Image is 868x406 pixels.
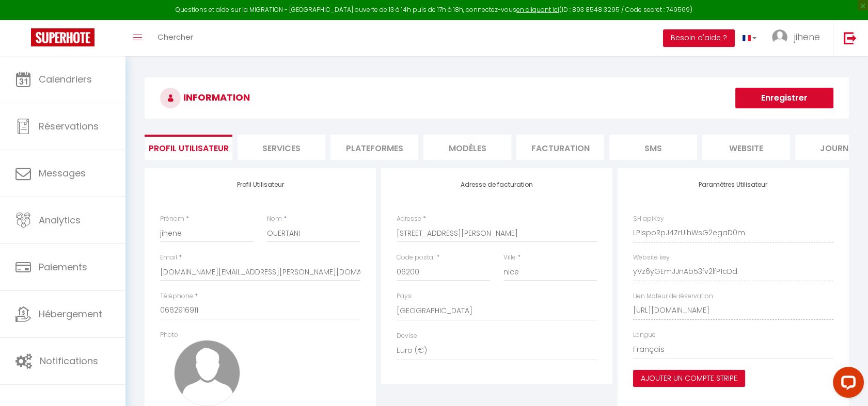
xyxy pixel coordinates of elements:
[735,88,833,108] button: Enregistrer
[633,330,656,340] label: Langue
[503,253,516,263] label: Ville
[794,30,820,43] span: jihene
[764,20,833,56] a: ... jihene
[39,214,81,226] span: Analytics
[397,253,435,263] label: Code postal
[702,135,790,160] li: website
[663,29,735,47] button: Besoin d'aide ?
[516,135,604,160] li: Facturation
[423,135,511,160] li: MODÈLES
[160,253,177,263] label: Email
[160,330,178,340] label: Photo
[397,291,412,301] label: Pays
[31,28,94,46] img: Super Booking
[39,167,86,180] span: Messages
[633,253,670,263] label: Website key
[844,31,857,44] img: logout
[157,31,193,42] span: Chercher
[267,214,282,224] label: Nom
[397,214,421,224] label: Adresse
[633,291,713,301] label: Lien Moteur de réservation
[160,214,184,224] label: Prénom
[397,181,597,188] h4: Adresse de facturation
[39,261,87,273] span: Paiements
[238,135,325,160] li: Services
[825,363,868,406] iframe: LiveChat chat widget
[160,291,193,301] label: Téléphone
[516,5,559,14] a: en cliquant ici
[772,29,787,45] img: ...
[609,135,697,160] li: SMS
[39,120,99,133] span: Réservations
[160,181,360,188] h4: Profil Utilisateur
[633,181,833,188] h4: Paramètres Utilisateur
[145,77,849,119] h3: INFORMATION
[145,135,232,160] li: Profil Utilisateur
[330,135,418,160] li: Plateformes
[40,354,98,367] span: Notifications
[39,73,92,86] span: Calendriers
[397,331,417,341] label: Devise
[633,214,664,224] label: SH apiKey
[150,20,201,56] a: Chercher
[633,370,745,387] button: Ajouter un compte Stripe
[174,340,240,406] img: avatar.png
[39,307,102,320] span: Hébergement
